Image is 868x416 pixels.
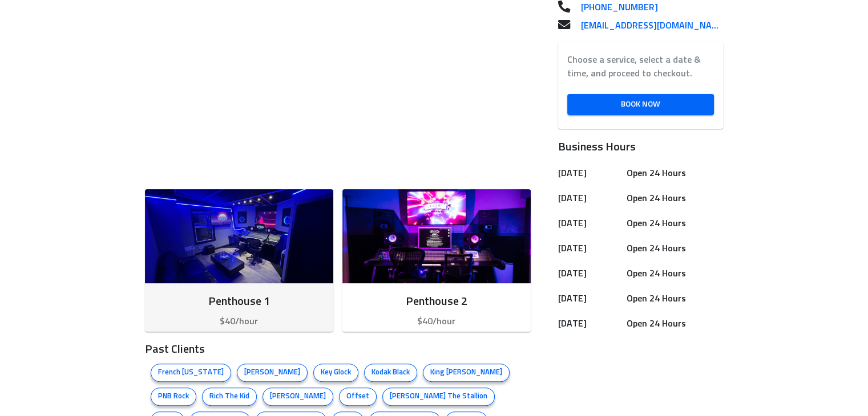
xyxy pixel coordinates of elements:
span: Rich The Kid [203,391,256,402]
h6: Open 24 Hours [627,240,718,256]
p: $40/hour [154,315,324,328]
a: [EMAIL_ADDRESS][DOMAIN_NAME] [572,19,724,32]
h6: [DATE] [558,316,623,332]
span: [PERSON_NAME] [237,367,307,378]
h6: Open 24 Hours [627,215,718,231]
button: Penthouse 1$40/hour [145,189,333,332]
h6: Open 24 Hours [627,291,718,307]
span: PNB Rock [151,391,196,402]
h6: Open 24 Hours [627,165,718,181]
h6: Penthouse 1 [154,292,324,311]
h6: Business Hours [558,138,724,156]
h6: [DATE] [558,165,623,181]
h6: [DATE] [558,215,623,231]
h6: [DATE] [558,240,623,256]
h6: [DATE] [558,266,623,282]
h6: Penthouse 2 [352,292,522,311]
span: Kodak Black [365,367,417,378]
span: French [US_STATE] [151,367,231,378]
span: Key Glock [314,367,358,378]
a: [PHONE_NUMBER] [572,1,724,14]
span: [PERSON_NAME] [263,391,333,402]
h3: Past Clients [145,341,531,358]
h6: Open 24 Hours [627,316,718,332]
h6: Open 24 Hours [627,266,718,282]
span: King [PERSON_NAME] [423,367,509,378]
button: Penthouse 2$40/hour [342,189,531,332]
h6: [DATE] [558,291,623,307]
img: Room image [342,189,531,283]
img: Room image [145,189,333,283]
span: [PERSON_NAME] The Stallion [383,391,494,402]
span: Offset [340,391,376,402]
p: $40/hour [352,315,522,328]
a: Book Now [567,94,714,115]
span: Book Now [576,97,705,112]
h6: [DATE] [558,190,623,206]
label: Choose a service, select a date & time, and proceed to checkout. [567,53,714,80]
h6: Open 24 Hours [627,190,718,206]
